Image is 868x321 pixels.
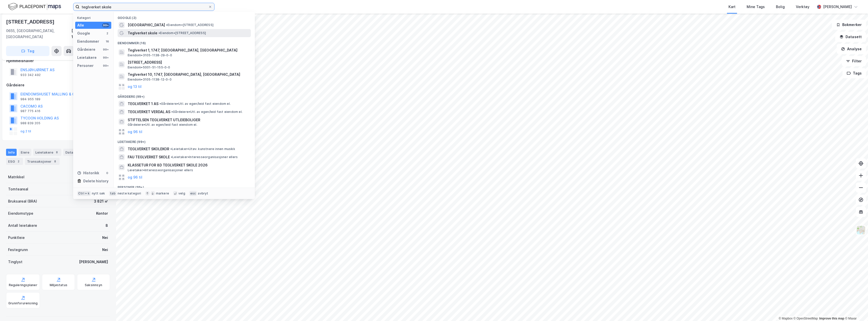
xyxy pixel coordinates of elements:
[8,186,28,192] div: Tomteareal
[843,297,868,321] div: Kontrollprogram for chat
[158,31,206,35] span: Eiendom • [STREET_ADDRESS]
[728,4,736,10] div: Kart
[79,259,108,265] div: [PERSON_NAME]
[71,28,110,40] div: [GEOGRAPHIC_DATA], 133/17
[102,56,109,60] div: 99+
[20,121,40,125] div: 988 839 205
[85,283,102,287] div: Saksinnsyn
[128,101,158,107] span: TEGLVERKET 1 AS
[170,147,235,151] span: Leietaker • Utøv. kunstnere innen musikk
[178,191,185,195] div: velg
[776,4,785,10] div: Bolig
[77,46,95,53] div: Gårdeiere
[128,22,165,28] span: [GEOGRAPHIC_DATA]
[128,162,249,168] span: KLASSETUR FOR 8D TEGLVERKET SKOLE 2026
[92,191,105,195] div: nytt søk
[171,155,238,159] span: Leietaker • Interesseorganisasjoner ellers
[128,154,170,160] span: FAU TEGLVERKET SKOLE
[837,44,866,54] button: Analyse
[114,91,255,100] div: Gårdeiere (99+)
[63,149,88,156] div: Datasett
[77,170,99,176] div: Historikk
[96,210,108,216] div: Kontor
[8,259,22,265] div: Tinglyst
[77,16,111,20] div: Kategori
[105,171,109,175] div: 0
[128,146,169,152] span: TEGLVERKET SKOLEKOR
[102,247,108,253] div: Nei
[171,155,172,159] span: •
[779,317,793,320] a: Mapbox
[114,12,255,21] div: Google (2)
[8,210,33,216] div: Eiendomstype
[819,317,844,320] a: Improve this map
[158,31,160,35] span: •
[6,149,17,156] div: Info
[6,18,56,26] div: [STREET_ADDRESS]
[102,235,108,241] div: Nei
[796,4,809,10] div: Verktøy
[189,191,197,196] div: esc
[109,191,117,196] div: tab
[50,283,67,287] div: Miljøstatus
[83,178,108,184] div: Delete history
[6,46,49,56] button: Tag
[856,225,866,235] img: Z
[102,23,109,27] div: 99+
[128,129,142,135] button: og 96 til
[19,149,31,156] div: Eiere
[8,301,38,305] div: Grunnforurensning
[118,191,141,195] div: neste kategori
[54,150,59,155] div: 8
[835,32,866,42] button: Datasett
[198,191,208,195] div: avbryt
[16,159,21,164] div: 2
[20,109,40,113] div: 987 775 416
[843,297,868,321] iframe: Chat Widget
[166,23,168,27] span: •
[8,174,24,180] div: Matrikkel
[77,22,84,28] div: Alle
[114,181,255,190] div: Personer (99+)
[128,65,170,69] span: Eiendom • 5001-51-155-0-0
[8,2,61,11] img: logo.f888ab2527a4732fd821a326f86c7f29.svg
[102,64,109,68] div: 99+
[102,47,109,52] div: 99+
[52,159,58,164] div: 8
[79,3,208,11] input: Søk på adresse, matrikkel, gårdeiere, leietakere eller personer
[823,4,852,10] div: [PERSON_NAME]
[6,82,110,88] div: Gårdeiere
[128,84,142,90] button: og 13 til
[33,149,61,156] div: Leietakere
[166,23,213,27] span: Eiendom • [STREET_ADDRESS]
[77,55,97,61] div: Leietakere
[128,47,249,53] span: Teglverket 1, 1747, [GEOGRAPHIC_DATA], [GEOGRAPHIC_DATA]
[8,223,37,229] div: Antall leietakere
[25,158,60,165] div: Transaksjoner
[6,28,71,40] div: 0655, [GEOGRAPHIC_DATA], [GEOGRAPHIC_DATA]
[114,37,255,46] div: Eiendommer (16)
[9,283,37,287] div: Reguleringsplaner
[20,97,40,101] div: 984 955 189
[832,20,866,30] button: Bokmerker
[128,78,172,82] span: Eiendom • 3105-1138-12-0-0
[128,59,249,65] span: [STREET_ADDRESS]
[843,68,866,78] button: Tags
[171,110,173,114] span: •
[105,39,109,43] div: 16
[105,31,109,35] div: 2
[842,56,866,66] button: Filter
[105,223,108,229] div: 8
[170,147,172,151] span: •
[128,109,170,115] span: TEGLVERKET VERDAL AS
[6,58,110,64] div: Hjemmelshaver
[8,247,28,253] div: Festegrunn
[128,71,249,78] span: Teglverket 10, 1747, [GEOGRAPHIC_DATA], [GEOGRAPHIC_DATA]
[156,191,169,195] div: markere
[128,123,197,127] span: Gårdeiere • Utl. av egen/leid fast eiendom el.
[8,198,37,204] div: Bruksareal (BRA)
[114,136,255,145] div: Leietakere (99+)
[128,30,157,36] span: Teglverket skole
[794,317,818,320] a: OpenStreetMap
[20,73,41,77] div: 933 342 492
